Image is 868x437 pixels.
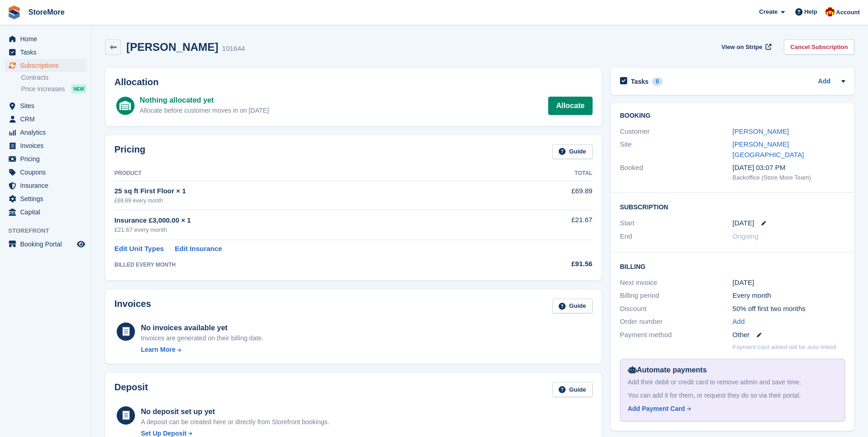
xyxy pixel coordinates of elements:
[620,163,733,182] div: Booked
[733,278,845,288] div: [DATE]
[620,304,733,314] div: Discount
[25,5,68,20] a: StoreMore
[733,343,836,352] p: Payment card added will be auto-linked
[114,261,514,269] div: BILLED EVERY MONTH
[5,99,86,112] a: menu
[620,112,845,120] h2: Booking
[5,139,86,152] a: menu
[620,278,733,288] div: Next invoice
[628,404,685,414] div: Add Payment Card
[140,95,269,106] div: Nothing allocated yet
[20,99,75,112] span: Sites
[20,113,75,126] span: CRM
[825,7,835,16] img: Store More Team
[620,330,733,340] div: Payment method
[141,417,329,427] p: A deposit can be created here or directly from Storefront bookings.
[620,218,733,229] div: Start
[620,139,733,160] div: Site
[141,406,329,417] div: No deposit set up yet
[514,210,592,240] td: £21.67
[20,46,75,59] span: Tasks
[126,41,218,53] h2: [PERSON_NAME]
[20,166,75,179] span: Coupons
[628,377,837,387] div: Add their debit or credit card to remove admin and save time.
[114,225,514,235] div: £21.67 every month
[552,299,593,314] a: Guide
[5,126,86,139] a: menu
[733,317,745,327] a: Add
[75,239,86,250] a: Preview store
[21,85,65,93] span: Price increases
[5,166,86,179] a: menu
[514,259,592,269] div: £91.56
[8,226,91,235] span: Storefront
[620,317,733,327] div: Order number
[620,290,733,301] div: Billing period
[620,202,845,211] h2: Subscription
[733,232,759,240] span: Ongoing
[514,166,592,181] th: Total
[722,43,762,52] span: View on Stripe
[5,33,86,45] a: menu
[20,59,75,72] span: Subscriptions
[718,39,773,55] a: View on Stripe
[7,5,21,19] img: stora-icon-8386f47178a22dfd0bd8f6a31ec36ba5ce8667c1dd55bd0f319d3a0aa187defe.svg
[628,404,834,414] a: Add Payment Card
[20,153,75,165] span: Pricing
[140,106,269,115] div: Allocate before customer moves in on [DATE]
[20,126,75,139] span: Analytics
[114,244,164,254] a: Edit Unit Types
[141,333,264,343] div: Invoices are generated on their billing date.
[20,206,75,218] span: Capital
[114,215,514,226] div: Insurance £3,000.00 × 1
[552,144,593,159] a: Guide
[552,382,593,397] a: Guide
[114,382,148,397] h2: Deposit
[784,39,854,55] a: Cancel Subscription
[114,197,514,205] div: £69.89 every month
[620,231,733,242] div: End
[652,77,663,86] div: 0
[628,391,837,400] div: You can add it for them, or request they do so via their portal.
[733,304,845,314] div: 50% off first two months
[5,192,86,205] a: menu
[548,97,592,115] a: Allocate
[5,153,86,165] a: menu
[733,290,845,301] div: Every month
[114,144,146,159] h2: Pricing
[20,238,75,251] span: Booking Portal
[222,44,245,54] div: 101644
[5,206,86,218] a: menu
[836,8,860,17] span: Account
[21,84,86,94] a: Price increases NEW
[175,244,222,254] a: Edit Insurance
[114,299,151,314] h2: Invoices
[114,166,514,181] th: Product
[818,76,830,87] a: Add
[141,345,264,355] a: Learn More
[141,322,264,333] div: No invoices available yet
[620,126,733,137] div: Customer
[733,127,789,135] a: [PERSON_NAME]
[20,33,75,45] span: Home
[628,365,837,376] div: Automate payments
[514,181,592,210] td: £69.89
[20,139,75,152] span: Invoices
[21,73,86,82] a: Contracts
[804,7,817,16] span: Help
[759,7,777,16] span: Create
[5,179,86,192] a: menu
[71,84,86,93] div: NEW
[733,163,845,173] div: [DATE] 03:07 PM
[733,330,845,340] div: Other
[20,192,75,205] span: Settings
[733,173,845,182] div: Backoffice (Store More Team)
[114,186,514,197] div: 25 sq ft First Floor × 1
[5,238,86,251] a: menu
[141,345,175,355] div: Learn More
[5,113,86,126] a: menu
[733,140,804,158] a: [PERSON_NAME][GEOGRAPHIC_DATA]
[5,46,86,59] a: menu
[620,262,845,271] h2: Billing
[5,59,86,72] a: menu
